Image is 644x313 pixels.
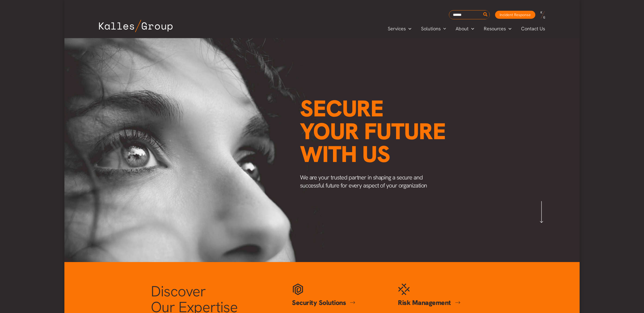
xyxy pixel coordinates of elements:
a: Risk Management [398,298,460,307]
a: Security Solutions [292,298,355,307]
span: Menu Toggle [506,25,511,33]
span: Menu Toggle [441,25,446,33]
a: Contact Us [516,25,550,33]
span: We are your trusted partner in shaping a secure and successful future for every aspect of your or... [300,174,427,189]
span: Solutions [421,25,441,33]
img: Kalles Group [99,20,173,32]
span: Menu Toggle [469,25,474,33]
a: ResourcesMenu Toggle [479,25,516,33]
nav: Primary Site Navigation [383,24,550,33]
a: Incident Response [495,11,535,19]
a: SolutionsMenu Toggle [416,25,451,33]
span: Resources [484,25,506,33]
span: Services [388,25,406,33]
a: AboutMenu Toggle [451,25,479,33]
span: Secure your future with us [300,94,446,169]
a: ServicesMenu Toggle [383,25,416,33]
span: Contact Us [521,25,545,33]
span: About [456,25,469,33]
button: Search [482,10,489,19]
span: Menu Toggle [406,25,411,33]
